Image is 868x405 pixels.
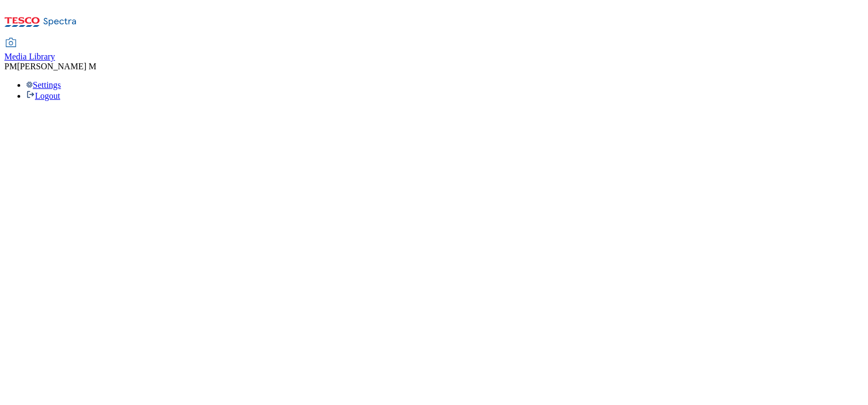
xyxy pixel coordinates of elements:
a: Media Library [4,39,55,62]
a: Logout [26,91,60,100]
span: [PERSON_NAME] M [17,62,96,71]
span: PM [4,62,17,71]
a: Settings [26,80,61,90]
span: Media Library [4,52,55,61]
